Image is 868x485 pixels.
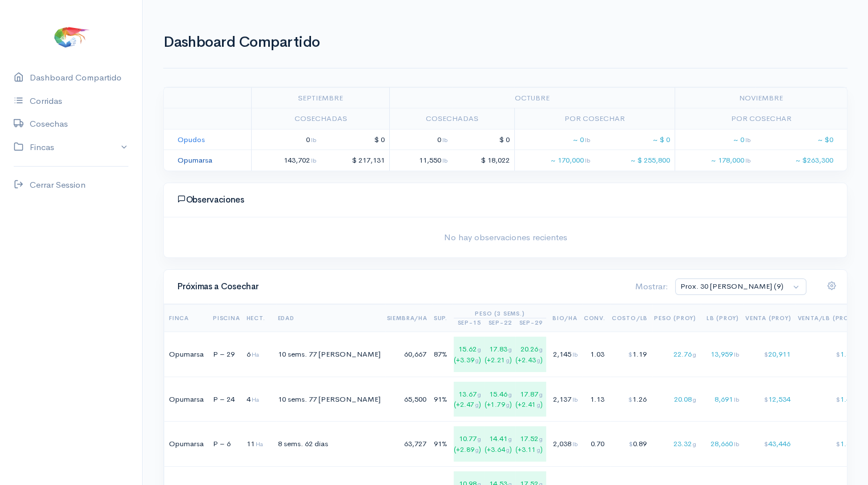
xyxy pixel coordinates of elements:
div: 91% [434,438,447,450]
span: g [539,390,543,398]
span: lb [572,395,578,403]
div: sep-29 [519,318,542,327]
div: 1.44 [797,394,855,405]
div: 2,137 [552,394,578,405]
div: 17.87 [515,382,546,417]
div: 20,911 [745,349,792,360]
td: Opumarsa [164,377,209,422]
div: 60,667 [387,349,427,360]
div: 1.50 [797,349,855,360]
span: $ [835,350,839,358]
span: g [506,401,510,409]
td: $ 217,131 [321,150,390,171]
h4: Próximas a Cosechar [177,282,621,292]
span: g [478,435,481,443]
span: lb [734,395,739,403]
span: Siembra/Ha [387,314,427,322]
span: $ [764,395,768,403]
td: ~ $ 255,800 [595,150,675,171]
span: Sup. [434,314,447,322]
span: 10 sems. [278,394,307,404]
span: lb [745,156,750,164]
span: 62 dias [305,439,328,448]
td: 143,702 [252,150,321,171]
span: 8 sems. [278,439,303,448]
div: 28,660 [703,438,739,450]
div: (+2.43 ) [515,355,543,365]
div: 13,959 [703,349,739,360]
span: lb [734,350,739,358]
td: $ 0 [452,129,514,150]
div: sep-15 [457,318,481,327]
td: Por Cosechar [514,108,675,130]
span: Bio/Ha [552,314,578,322]
div: (+3.39 ) [454,355,481,365]
span: lb [734,440,739,448]
span: Conv. [584,314,605,322]
td: $ 0 [321,129,390,150]
span: lb [311,136,316,144]
span: g [475,357,479,364]
div: Peso (3 sems.) [454,309,546,318]
div: 14.41 [485,426,515,462]
div: 15.46 [485,382,515,417]
h1: Dashboard Compartido [163,34,847,51]
span: g [537,357,540,364]
td: Por Cosechar [675,108,847,130]
div: 17.52 [515,426,546,462]
span: g [508,390,512,398]
div: 2,038 [552,438,578,450]
td: ~ 178,000 [675,150,755,171]
div: Mostrar: [628,280,668,293]
th: Piscina [208,305,245,332]
td: Cosechadas [252,108,390,130]
span: Costo/Lb [612,314,648,322]
div: 1.03 [584,349,605,360]
div: 1.52 [797,438,855,450]
span: lb [572,440,578,448]
div: 23.32 [654,438,696,450]
div: (+2.21 ) [485,355,512,365]
span: g [693,350,696,358]
div: (+1.79 ) [485,399,512,410]
td: ~ $263,300 [755,150,847,171]
div: sep-22 [488,318,511,327]
div: 65,500 [387,394,427,405]
span: 10 sems. [278,349,307,359]
td: P – 6 [208,422,245,467]
span: g [693,440,696,448]
span: $ [628,350,632,358]
span: g [539,435,543,443]
span: 77 [PERSON_NAME] [309,349,381,359]
div: 1.26 [612,394,648,405]
td: ~ $0 [755,129,847,150]
span: g [537,446,540,454]
div: 17.83 [485,337,515,372]
a: Opudos [177,135,205,144]
div: (+2.89 ) [454,444,481,455]
div: (+2.47 ) [454,399,481,410]
div: 1.19 [612,349,648,360]
a: Opumarsa [177,155,212,165]
span: g [537,401,540,409]
span: lb [442,136,447,144]
div: 12,534 [745,394,792,405]
span: lb [442,156,447,164]
span: lb [585,136,590,144]
div: (+3.11 ) [515,444,543,455]
div: 91% [434,394,447,405]
td: septiembre [252,87,390,108]
div: 15.62 [454,337,485,372]
td: Cosechadas [389,108,514,130]
span: g [475,446,479,454]
div: 20.08 [654,394,696,405]
td: ~ 0 [675,129,755,150]
div: 4 [247,394,265,405]
td: 0 [389,129,451,150]
span: Ha [252,395,259,403]
span: Lb (Proy) [706,314,739,322]
div: 11 [247,438,265,450]
span: lb [572,350,578,358]
h4: Observaciones [177,195,833,205]
div: 1.13 [584,394,605,405]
